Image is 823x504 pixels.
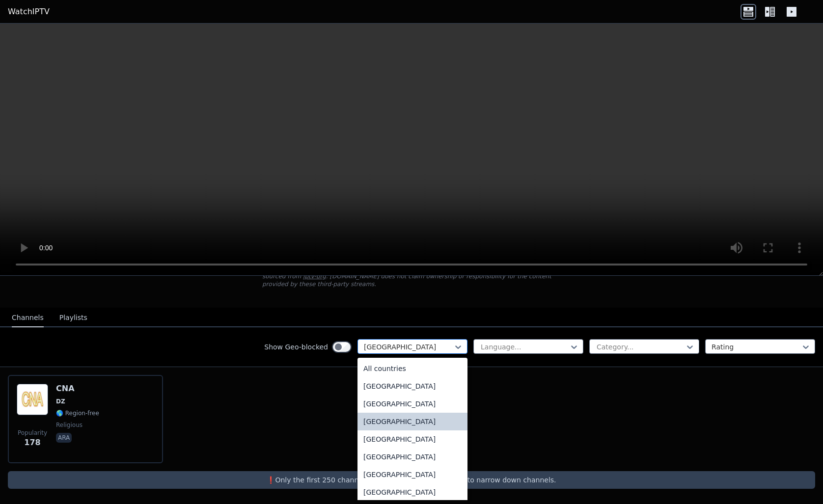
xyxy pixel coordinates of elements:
[357,360,467,377] div: All countries
[357,448,467,466] div: [GEOGRAPHIC_DATA]
[262,265,561,288] p: [DOMAIN_NAME] does not host or serve any video content directly. All streams available here are s...
[357,377,467,395] div: [GEOGRAPHIC_DATA]
[357,430,467,448] div: [GEOGRAPHIC_DATA]
[56,384,99,394] h6: CNA
[12,475,811,485] p: ❗️Only the first 250 channels are returned, use the filters to narrow down channels.
[357,466,467,483] div: [GEOGRAPHIC_DATA]
[357,483,467,501] div: [GEOGRAPHIC_DATA]
[12,309,44,327] button: Channels
[8,6,50,18] a: WatchIPTV
[56,398,65,405] span: DZ
[264,342,328,352] label: Show Geo-blocked
[56,433,72,443] p: ara
[56,409,99,417] span: 🌎 Region-free
[56,421,82,429] span: religious
[18,429,47,437] span: Popularity
[24,437,40,449] span: 178
[303,273,326,280] a: iptv-org
[357,413,467,430] div: [GEOGRAPHIC_DATA]
[59,309,87,327] button: Playlists
[17,384,48,415] img: CNA
[357,395,467,413] div: [GEOGRAPHIC_DATA]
